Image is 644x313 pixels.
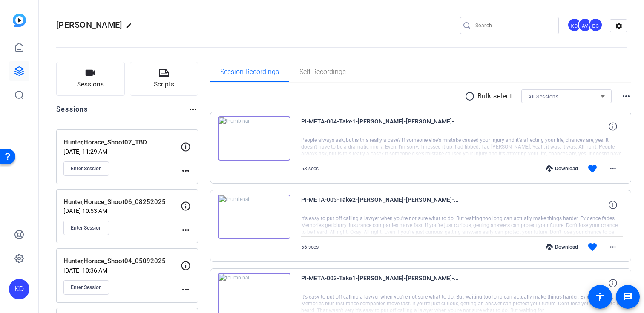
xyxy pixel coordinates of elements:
[542,244,582,250] div: Download
[301,116,459,137] span: PI-META-004-Take1-[PERSON_NAME]-[PERSON_NAME]-Shoot06-08252025-2025-08-25-11-16-14-115-0
[126,23,136,33] mat-icon: edit
[301,273,459,293] span: PI-META-003-Take1-[PERSON_NAME]-[PERSON_NAME]-Shoot06-08252025-2025-08-25-11-12-44-551-0
[567,18,582,33] ngx-avatar: Krystal Delgadillo
[63,138,181,147] p: Hunter,Horace_Shoot07_TBD
[475,20,552,31] input: Search
[578,18,592,32] div: AV
[608,164,618,174] mat-icon: more_horiz
[589,18,603,32] div: EC
[56,62,125,96] button: Sessions
[220,69,279,75] span: Session Recordings
[181,166,191,176] mat-icon: more_horiz
[9,279,29,299] div: KD
[63,148,181,155] p: [DATE] 11:29 AM
[301,195,459,215] span: PI-META-003-Take2-[PERSON_NAME]-[PERSON_NAME]-Shoot06-08252025-2025-08-25-11-14-21-651-0
[542,165,582,172] div: Download
[301,166,319,172] span: 53 secs
[578,18,593,33] ngx-avatar: Abby Veloz
[63,267,181,274] p: [DATE] 10:36 AM
[567,18,581,32] div: KD
[610,20,627,32] mat-icon: settings
[56,104,88,121] h2: Sessions
[608,242,618,252] mat-icon: more_horiz
[154,80,174,89] span: Scripts
[63,161,109,176] button: Enter Session
[477,91,512,101] p: Bulk select
[188,104,198,115] mat-icon: more_horiz
[218,195,290,239] img: thumb-nail
[301,244,319,250] span: 56 secs
[13,14,26,27] img: blue-gradient.svg
[595,292,605,302] mat-icon: accessibility
[63,221,109,235] button: Enter Session
[77,80,104,89] span: Sessions
[63,280,109,295] button: Enter Session
[465,91,477,101] mat-icon: radio_button_unchecked
[130,62,198,96] button: Scripts
[71,165,102,172] span: Enter Session
[299,69,346,75] span: Self Recordings
[71,284,102,291] span: Enter Session
[63,197,181,207] p: Hunter,Horace_Shoot06_08252025
[587,242,598,252] mat-icon: favorite
[218,116,290,161] img: thumb-nail
[181,284,191,295] mat-icon: more_horiz
[63,256,181,266] p: Hunter,Horace_Shoot04_05092025
[71,224,102,231] span: Enter Session
[621,91,631,101] mat-icon: more_horiz
[56,20,122,30] span: [PERSON_NAME]
[63,207,181,214] p: [DATE] 10:53 AM
[587,164,598,174] mat-icon: favorite
[623,292,633,302] mat-icon: message
[181,225,191,235] mat-icon: more_horiz
[589,18,604,33] ngx-avatar: Erika Centeno
[528,94,558,100] span: All Sessions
